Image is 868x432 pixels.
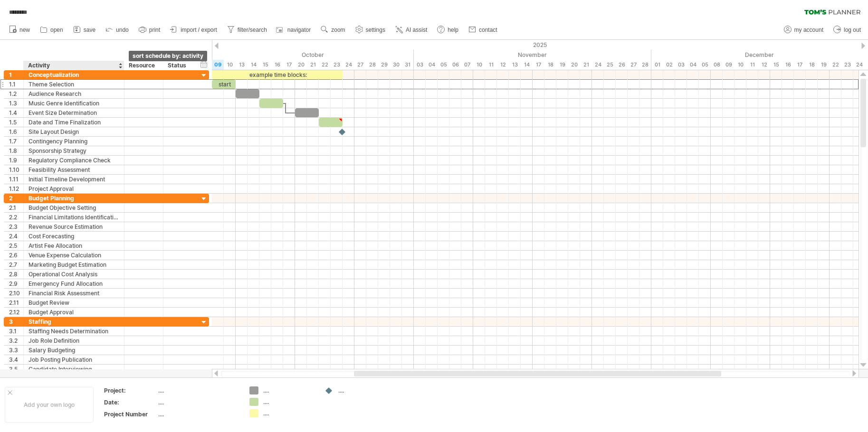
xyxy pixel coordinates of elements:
div: Job Role Definition [29,336,119,345]
span: settings [366,27,385,33]
div: 2 [9,194,23,203]
div: 1.12 [9,184,23,193]
a: open [38,24,66,36]
div: sort schedule by: activity [129,51,207,61]
div: Tuesday, 4 November 2025 [426,60,438,70]
div: Budget Planning [29,194,119,203]
div: 2.5 [9,241,23,250]
a: navigator [275,24,314,36]
div: 3.5 [9,365,23,374]
div: Marketing Budget Estimation [29,260,119,269]
div: 3.3 [9,346,23,355]
div: Event Size Determination [29,108,119,117]
div: Thursday, 11 December 2025 [746,60,758,70]
div: Emergency Fund Allocation [29,279,119,288]
div: Budget Approval [29,308,119,317]
div: Resource [129,61,158,70]
span: my account [794,27,823,33]
div: Contingency Planning [29,137,119,146]
div: Budget Review [29,298,119,307]
div: Wednesday, 15 October 2025 [259,60,271,70]
div: 3.2 [9,336,23,345]
span: navigator [287,27,311,33]
div: Friday, 5 December 2025 [699,60,711,70]
a: zoom [318,24,348,36]
div: Monday, 17 November 2025 [533,60,544,70]
div: Thursday, 30 October 2025 [390,60,402,70]
div: Wednesday, 29 October 2025 [378,60,390,70]
div: 2.2 [9,213,23,222]
div: Monday, 13 October 2025 [236,60,248,70]
div: Friday, 21 November 2025 [580,60,592,70]
div: Monday, 24 November 2025 [592,60,604,70]
div: Staffing [29,317,119,326]
div: 3 [9,317,23,326]
div: Salary Budgeting [29,346,119,355]
div: 2.10 [9,289,23,298]
div: Date: [104,398,156,406]
div: Monday, 1 December 2025 [651,60,663,70]
div: Wednesday, 5 November 2025 [438,60,449,70]
div: Wednesday, 3 December 2025 [675,60,687,70]
div: Wednesday, 24 December 2025 [853,60,865,70]
div: Monday, 20 October 2025 [295,60,307,70]
span: print [149,27,160,33]
div: Tuesday, 16 December 2025 [782,60,794,70]
div: Feasibility Assessment [29,165,119,174]
div: 1.9 [9,156,23,165]
div: .... [263,386,315,394]
div: Wednesday, 26 November 2025 [616,60,628,70]
span: filter/search [238,27,267,33]
div: Monday, 15 December 2025 [770,60,782,70]
div: November 2025 [414,50,651,60]
div: Conceptualization [29,70,119,79]
div: Tuesday, 9 December 2025 [723,60,734,70]
div: Tuesday, 11 November 2025 [485,60,497,70]
div: 2.8 [9,270,23,279]
div: Venue Expense Calculation [29,251,119,260]
div: Music Genre Identification [29,99,119,108]
div: Monday, 3 November 2025 [414,60,426,70]
div: example time blocks: [212,70,343,79]
div: .... [338,386,390,394]
div: 2.11 [9,298,23,307]
div: Thursday, 16 October 2025 [271,60,283,70]
div: Budget Objective Setting [29,203,119,212]
div: Cost Forecasting [29,232,119,241]
div: 2.6 [9,251,23,260]
div: Friday, 10 October 2025 [224,60,236,70]
a: AI assist [393,24,430,36]
span: undo [116,27,129,33]
div: Wednesday, 12 November 2025 [497,60,509,70]
div: Project Number [104,410,156,418]
span: import / export [181,27,217,33]
div: Thursday, 6 November 2025 [449,60,461,70]
div: Wednesday, 10 December 2025 [734,60,746,70]
a: print [136,24,163,36]
div: 2.4 [9,232,23,241]
div: 1.10 [9,165,23,174]
div: .... [158,410,238,418]
div: Tuesday, 18 November 2025 [544,60,556,70]
div: October 2025 [141,50,414,60]
div: Monday, 27 October 2025 [354,60,366,70]
div: 2.7 [9,260,23,269]
div: Friday, 28 November 2025 [639,60,651,70]
div: Tuesday, 2 December 2025 [663,60,675,70]
div: Wednesday, 19 November 2025 [556,60,568,70]
div: Financial Risk Assessment [29,289,119,298]
div: .... [263,398,315,406]
div: 2.9 [9,279,23,288]
div: Date and Time Finalization [29,118,119,127]
a: log out [831,24,864,36]
a: filter/search [225,24,270,36]
div: Activity [28,61,119,70]
span: AI assist [406,27,427,33]
div: Project: [104,386,156,394]
div: Audience Research [29,89,119,98]
div: Tuesday, 21 October 2025 [307,60,319,70]
div: Monday, 8 December 2025 [711,60,723,70]
div: 2.1 [9,203,23,212]
div: Artist Fee Allocation [29,241,119,250]
div: Job Posting Publication [29,355,119,364]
